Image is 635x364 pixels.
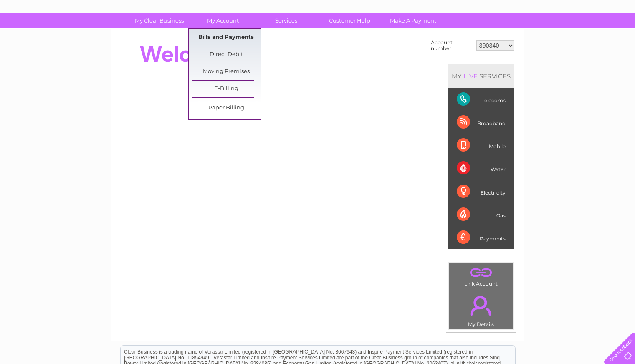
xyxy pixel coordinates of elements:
[457,111,506,134] div: Broadband
[121,5,515,40] div: Clear Business is a trading name of Verastar Limited (registered in [GEOGRAPHIC_DATA] No. 3667643...
[429,38,474,53] td: Account number
[607,35,627,42] a: Log out
[457,88,506,111] div: Telecoms
[252,13,321,28] a: Services
[457,226,506,249] div: Payments
[457,134,506,157] div: Mobile
[509,35,527,42] a: Energy
[478,4,535,15] a: 0333 014 3131
[192,81,261,97] a: E-Billing
[562,35,574,42] a: Blog
[315,13,384,28] a: Customer Help
[451,265,511,280] a: .
[457,180,506,203] div: Electricity
[379,13,448,28] a: Make A Payment
[532,35,557,42] a: Telecoms
[192,63,261,80] a: Moving Premises
[451,291,511,320] a: .
[188,13,257,28] a: My Account
[125,13,194,28] a: My Clear Business
[192,46,261,63] a: Direct Debit
[457,157,506,180] div: Water
[22,22,65,47] img: logo.png
[457,203,506,226] div: Gas
[462,72,479,80] div: LIVE
[449,263,514,289] td: Link Account
[449,289,514,330] td: My Details
[488,35,504,42] a: Water
[448,64,514,88] div: MY SERVICES
[192,29,261,46] a: Bills and Payments
[579,35,600,42] a: Contact
[192,100,261,116] a: Paper Billing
